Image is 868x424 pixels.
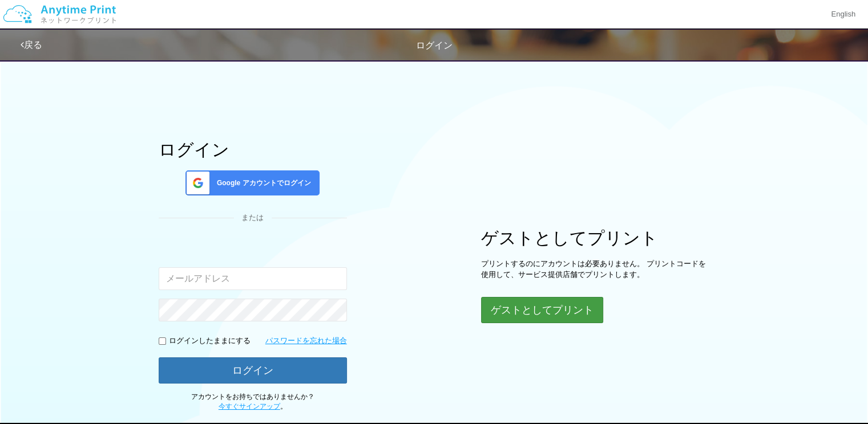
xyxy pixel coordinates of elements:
p: ログインしたままにする [169,336,251,346]
p: アカウントをお持ちではありませんか？ [159,392,347,411]
h1: ゲストとしてプリント [481,229,709,247]
span: ログイン [416,40,453,50]
button: ゲストとしてプリント [481,297,603,323]
a: 戻る [21,40,42,50]
span: 。 [219,402,287,410]
span: Google アカウントでログイン [212,178,311,188]
a: パスワードを忘れた場合 [265,336,347,346]
div: または [159,213,347,223]
input: メールアドレス [159,267,347,290]
button: ログイン [159,357,347,384]
a: 今すぐサインアップ [219,402,280,410]
h1: ログイン [159,140,347,159]
p: プリントするのにアカウントは必要ありません。 プリントコードを使用して、サービス提供店舗でプリントします。 [481,259,709,280]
